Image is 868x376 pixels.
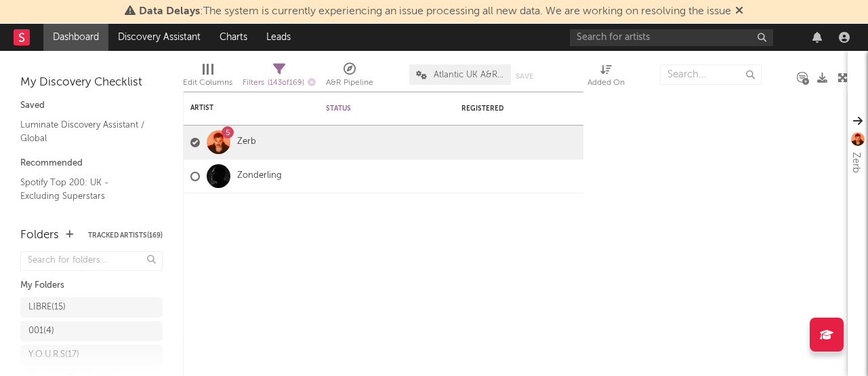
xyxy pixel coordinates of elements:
[516,73,533,80] button: Save
[28,323,54,339] div: 001 ( 4 )
[20,227,59,244] div: Folders
[587,75,625,91] div: Added On
[190,104,292,112] div: Artist
[139,6,731,17] span: : The system is currently experiencing an issue processing all new data. We are working on resolv...
[660,64,762,85] input: Search...
[139,6,200,17] span: Data Delays
[570,29,773,46] input: Search for artists
[20,117,149,145] a: Luminate Discovery Assistant / Global
[268,79,304,87] span: ( 143 of 169 )
[20,345,163,365] a: Y.O.U.R.S(17)
[257,24,300,51] a: Leads
[210,24,257,51] a: Charts
[461,105,543,113] div: Registered
[326,58,373,97] div: A&R Pipeline
[108,24,210,51] a: Discovery Assistant
[237,136,256,148] a: Zerb
[20,251,163,271] input: Search for folders...
[43,24,108,51] a: Dashboard
[20,321,163,341] a: 001(4)
[20,297,163,318] a: LIBRE(15)
[434,71,504,79] span: Atlantic UK A&R Pipeline
[20,75,163,91] div: My Discovery Checklist
[243,75,316,92] div: Filters
[28,299,66,316] div: LIBRE ( 15 )
[88,232,163,239] button: Tracked Artists(169)
[20,278,163,294] div: My Folders
[28,347,79,363] div: Y.O.U.R.S ( 17 )
[326,75,373,91] div: A&R Pipeline
[237,170,282,182] a: Zonderling
[326,105,414,113] div: Status
[183,75,232,91] div: Edit Columns
[183,58,232,97] div: Edit Columns
[735,6,743,17] span: Dismiss
[20,175,149,203] a: Spotify Top 200: UK - Excluding Superstars
[20,98,163,114] div: Saved
[243,58,316,97] div: Filters(143 of 169)
[848,152,864,173] div: Zerb
[20,155,163,172] div: Recommended
[587,58,625,97] div: Added On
